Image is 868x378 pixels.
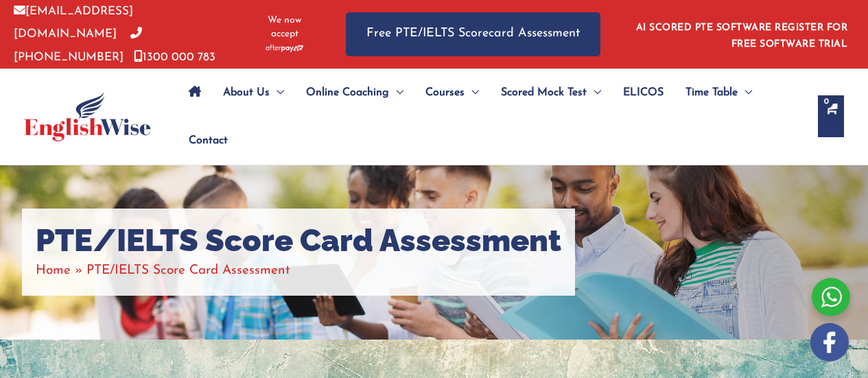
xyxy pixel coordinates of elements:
[465,69,479,117] span: Menu Toggle
[612,69,675,117] a: ELICOS
[389,69,403,117] span: Menu Toggle
[24,92,151,141] img: cropped-ew-logo
[223,69,270,117] span: About Us
[414,69,490,117] a: CoursesMenu Toggle
[810,323,849,362] img: white-facebook.png
[818,95,844,137] a: View Shopping Cart, empty
[425,69,465,117] span: Courses
[587,69,601,117] span: Menu Toggle
[306,69,389,117] span: Online Coaching
[623,69,664,117] span: ELICOS
[178,69,804,165] nav: Site Navigation: Main Menu
[266,45,303,52] img: Afterpay-Logo
[212,69,295,117] a: About UsMenu Toggle
[270,69,284,117] span: Menu Toggle
[685,69,738,117] span: Time Table
[14,28,142,62] a: [PHONE_NUMBER]
[490,69,612,117] a: Scored Mock TestMenu Toggle
[501,69,587,117] span: Scored Mock Test
[134,51,215,63] a: 1300 000 783
[346,12,600,56] a: Free PTE/IELTS Scorecard Assessment
[86,264,290,277] span: PTE/IELTS Score Card Assessment
[628,12,854,56] aside: Header Widget 1
[14,5,133,40] a: [EMAIL_ADDRESS][DOMAIN_NAME]
[738,69,752,117] span: Menu Toggle
[189,117,228,165] span: Contact
[295,69,414,117] a: Online CoachingMenu Toggle
[675,69,763,117] a: Time TableMenu Toggle
[36,259,561,282] nav: Breadcrumbs
[636,23,848,49] a: AI SCORED PTE SOFTWARE REGISTER FOR FREE SOFTWARE TRIAL
[36,222,561,259] h1: PTE/IELTS Score Card Assessment
[178,117,228,165] a: Contact
[36,264,71,277] a: Home
[257,14,312,41] span: We now accept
